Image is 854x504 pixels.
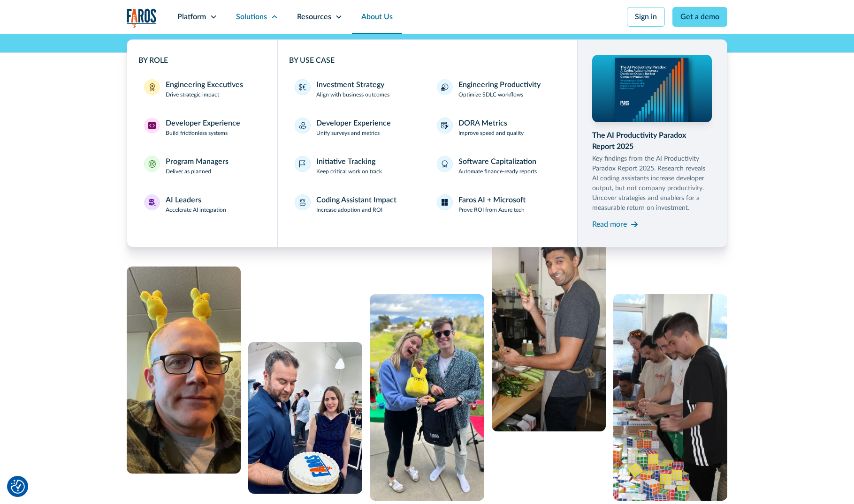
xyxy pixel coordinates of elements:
[316,156,375,167] div: Initiative Tracking
[11,480,25,494] img: Revisit consent button
[458,90,523,99] p: Optimize SDLC workflows
[316,79,384,90] div: Investment Strategy
[316,129,380,137] p: Unify surveys and metrics
[672,7,727,27] a: Get a demo
[592,219,627,230] div: Read more
[316,167,382,176] p: Keep critical work on track
[138,150,266,181] a: Program ManagersProgram ManagersDeliver as planned
[289,55,566,66] div: BY USE CASE
[458,118,507,129] div: DORA Metrics
[316,206,382,214] p: Increase adoption and ROI
[166,129,228,137] p: Build frictionless systems
[458,194,526,206] div: Faros AI + Microsoft
[166,167,211,176] p: Deliver as planned
[138,74,266,104] a: Engineering ExecutivesEngineering ExecutivesDrive strategic impact
[166,206,226,214] p: Accelerate AI integration
[458,79,541,90] div: Engineering Productivity
[289,189,424,220] a: Coding Assistant ImpactIncrease adoption and ROI
[627,7,665,27] a: Sign in
[148,160,156,168] img: Program Managers
[148,199,156,206] img: AI Leaders
[458,206,525,214] p: Prove ROI from Azure tech
[127,8,157,28] img: Logo of the analytics and reporting company Faros.
[127,8,157,28] a: home
[11,480,25,494] button: Cookie Settings
[166,156,229,167] div: Program Managers
[138,55,266,66] div: BY ROLE
[370,294,484,501] img: A man and a woman standing next to each other.
[316,194,396,206] div: Coding Assistant Impact
[458,129,524,137] p: Improve speed and quality
[492,225,606,431] img: man cooking with celery
[138,112,266,143] a: Developer ExperienceDeveloper ExperienceBuild frictionless systems
[138,189,266,220] a: AI LeadersAI LeadersAccelerate AI integration
[297,11,331,22] div: Resources
[166,90,219,99] p: Drive strategic impact
[127,34,727,247] nav: Solutions
[289,112,424,143] a: Developer ExperienceUnify surveys and metrics
[148,122,156,129] img: Developer Experience
[592,55,712,232] a: The AI Productivity Paradox Report 2025Key findings from the AI Productivity Paradox Report 2025....
[166,79,243,90] div: Engineering Executives
[316,118,391,129] div: Developer Experience
[166,118,240,129] div: Developer Experience
[236,11,267,22] div: Solutions
[127,267,241,474] img: A man with glasses and a bald head wearing a yellow bunny headband.
[316,90,389,99] p: Align with business outcomes
[431,112,566,143] a: DORA MetricsImprove speed and quality
[431,189,566,220] a: Faros AI + MicrosoftProve ROI from Azure tech
[289,74,424,104] a: Investment StrategyAlign with business outcomes
[431,74,566,104] a: Engineering ProductivityOptimize SDLC workflows
[458,156,536,167] div: Software Capitalization
[431,150,566,181] a: Software CapitalizationAutomate finance-ready reports
[458,167,537,176] p: Automate finance-ready reports
[613,294,727,501] img: 5 people constructing a puzzle from Rubik's cubes
[592,130,712,152] div: The AI Productivity Paradox Report 2025
[289,150,424,181] a: Initiative TrackingKeep critical work on track
[177,11,206,22] div: Platform
[148,83,156,91] img: Engineering Executives
[166,194,201,206] div: AI Leaders
[592,154,712,213] p: Key findings from the AI Productivity Paradox Report 2025. Research reveals AI coding assistants ...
